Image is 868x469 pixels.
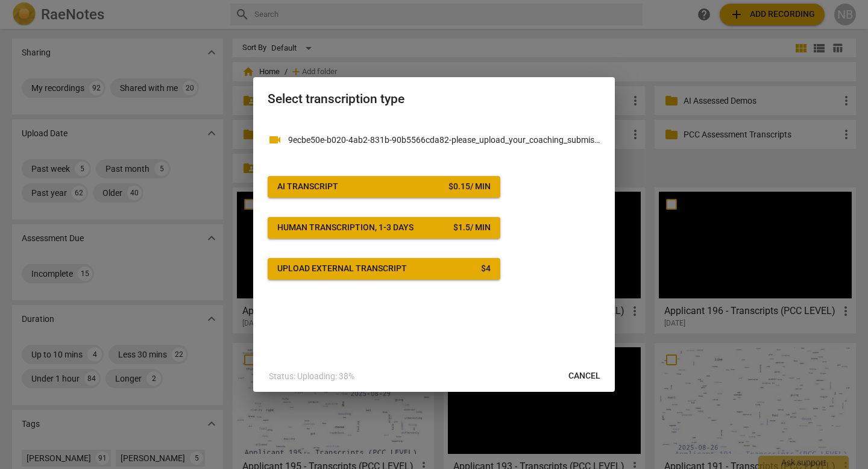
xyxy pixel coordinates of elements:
[453,222,491,234] div: $ 1.5 / min
[559,365,610,387] button: Cancel
[268,92,600,107] h2: Select transcription type
[268,176,500,198] button: AI Transcript$0.15/ min
[568,370,600,382] span: Cancel
[277,222,414,234] div: Human transcription, 1-3 days
[448,181,491,193] div: $ 0.15 / min
[268,217,500,239] button: Human transcription, 1-3 days$1.5/ min
[268,258,500,280] button: Upload external transcript$4
[481,263,491,275] div: $ 4
[268,133,282,147] span: videocam
[269,370,354,383] p: Status: Uploading: 38%
[277,263,407,275] div: Upload external transcript
[288,134,600,146] p: 9ecbe50e-b020-4ab2-831b-90b5566cda82-please_upload_your_coaching_submission-(Audio)-coaching-with...
[277,181,338,193] div: AI Transcript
